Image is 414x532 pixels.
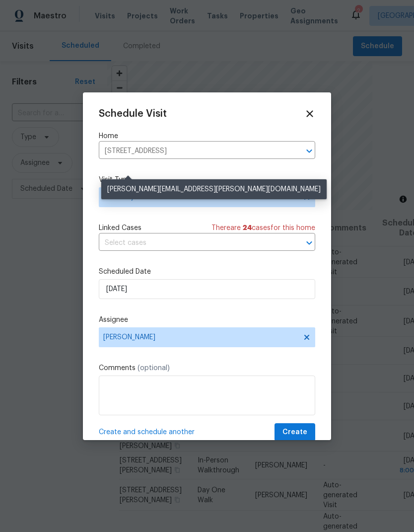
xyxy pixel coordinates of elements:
span: Create [282,426,307,439]
label: Visit Type [99,175,315,185]
input: Select cases [99,235,287,251]
span: There are case s for this home [211,223,315,233]
span: Close [304,108,315,119]
span: [PERSON_NAME] [103,333,298,341]
button: Create [275,423,315,442]
button: Open [302,144,316,158]
span: Linked Cases [99,223,141,233]
span: Schedule Visit [99,109,167,119]
label: Scheduled Date [99,267,315,277]
label: Home [99,131,315,141]
input: Enter in an address [99,144,287,159]
input: M/D/YYYY [99,279,315,299]
span: Create and schedule another [99,427,195,437]
label: Comments [99,363,315,373]
span: (optional) [138,365,170,372]
label: Assignee [99,315,315,325]
div: [PERSON_NAME][EMAIL_ADDRESS][PERSON_NAME][DOMAIN_NAME] [101,179,327,199]
button: Open [302,236,316,250]
span: 24 [243,225,252,231]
